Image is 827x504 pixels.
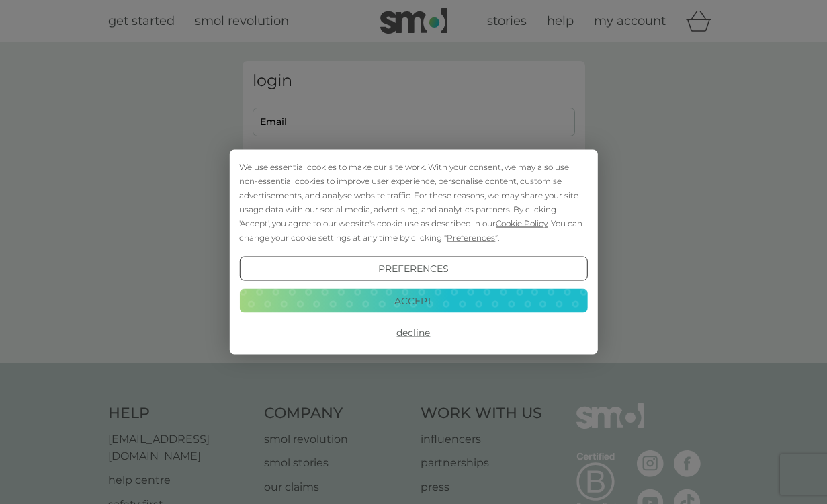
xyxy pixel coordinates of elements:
button: Accept [239,288,587,312]
div: We use essential cookies to make our site work. With your consent, we may also use non-essential ... [239,160,587,245]
div: Cookie Consent Prompt [229,150,597,355]
span: Cookie Policy [496,218,548,228]
button: Decline [239,321,587,345]
button: Preferences [239,257,587,281]
span: Preferences [447,233,495,243]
